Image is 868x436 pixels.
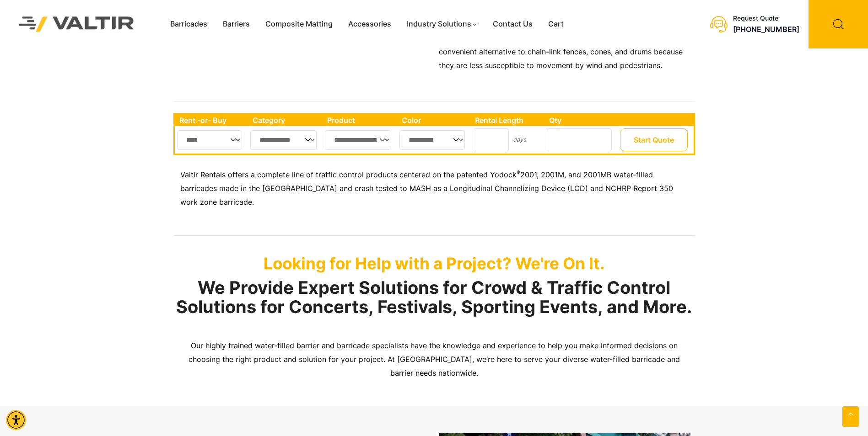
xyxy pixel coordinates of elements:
span: 2001, 2001M, and 2001MB water-filled barricades made in the [GEOGRAPHIC_DATA] and crash tested to... [180,170,673,207]
a: call (888) 496-3625 [733,25,799,34]
a: Industry Solutions [399,17,485,31]
p: Looking for Help with a Project? We're On It. [173,254,695,273]
th: Category [248,114,323,126]
p: Our highly trained water-filled barrier and barricade specialists have the knowledge and experien... [180,339,688,380]
input: Number [547,128,612,151]
th: Rental Length [470,114,545,126]
th: Color [397,114,471,126]
small: days [513,136,526,143]
h2: We Provide Expert Solutions for Crowd & Traffic Control Solutions for Concerts, Festivals, Sporti... [173,278,695,317]
select: Single select [325,130,391,150]
button: Start Quote [620,128,688,151]
th: Product [323,114,397,126]
a: Cart [540,17,571,31]
a: Accessories [340,17,399,31]
th: Rent -or- Buy [175,114,248,126]
sup: ® [517,169,520,176]
a: Barricades [162,17,215,31]
select: Single select [177,130,243,150]
a: Barriers [215,17,258,31]
select: Single select [250,130,317,150]
a: Contact Us [485,17,540,31]
select: Single select [399,130,465,150]
div: Accessibility Menu [6,410,26,430]
img: Valtir Rentals [7,5,146,44]
span: Valtir Rentals offers a complete line of traffic control products centered on the patented Yodock [180,170,517,179]
a: Composite Matting [258,17,340,31]
input: Number [473,128,509,151]
div: Request Quote [733,15,799,22]
a: Open this option [842,406,859,427]
th: Qty [545,114,617,126]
